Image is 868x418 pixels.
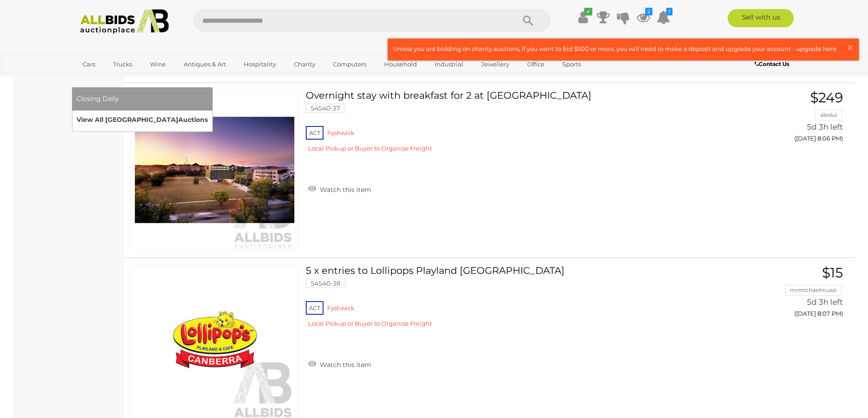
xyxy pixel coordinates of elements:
[77,72,153,87] a: [GEOGRAPHIC_DATA]
[576,9,590,25] a: ✔
[429,57,469,72] a: Industrial
[755,59,791,69] a: Contact Us
[288,57,321,72] a: Charity
[666,8,673,15] i: 1
[505,9,551,32] button: Search
[755,60,789,67] b: Contact Us
[75,9,174,34] img: Allbids.com.au
[846,39,854,56] span: ×
[740,90,845,147] a: $249 alexlui 5d 3h left ([DATE] 8:06 PM)
[584,8,592,15] i: ✔
[306,357,374,371] a: Watch this item
[178,57,232,72] a: Antiques & Art
[378,57,423,72] a: Household
[313,90,725,159] a: Overnight stay with breakfast for 2 at [GEOGRAPHIC_DATA] 54540-37 ACT Fyshwick Local Pickup or Bu...
[740,265,845,322] a: $15 mrmichaelmusic 5d 3h left ([DATE] 8:07 PM)
[327,57,372,72] a: Computers
[77,57,101,72] a: Cars
[306,182,374,196] a: Watch this item
[556,57,587,72] a: Sports
[728,9,794,27] a: Sell with us
[107,57,138,72] a: Trucks
[318,186,371,194] span: Watch this item
[318,361,371,369] span: Watch this item
[810,89,843,106] span: $249
[144,57,172,72] a: Wine
[521,57,550,72] a: Office
[135,91,294,250] img: 54540-37.webp
[822,264,843,281] span: $15
[475,57,515,72] a: Jewellery
[313,265,725,334] a: 5 x entries to Lollipops Playland [GEOGRAPHIC_DATA] 54540-38 ACT Fyshwick Local Pickup or Buyer t...
[637,9,650,25] a: 2
[238,57,282,72] a: Hospitality
[657,9,670,25] a: 1
[645,8,652,15] i: 2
